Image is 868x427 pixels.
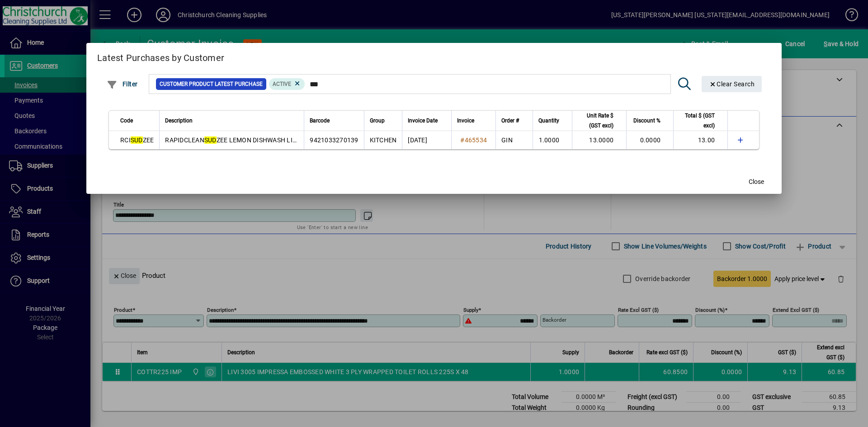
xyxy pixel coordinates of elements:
[460,136,464,144] span: #
[310,116,330,126] span: Barcode
[370,136,397,144] span: KITCHEN
[370,116,397,126] div: Group
[86,43,782,69] h2: Latest Purchases by Customer
[273,81,291,87] span: Active
[107,80,138,88] span: Filter
[501,116,519,126] span: Order #
[165,116,298,126] div: Description
[457,135,490,145] a: #465534
[120,136,154,144] span: RCI ZEE
[632,116,669,126] div: Discount %
[702,76,762,92] button: Clear
[131,136,143,144] em: SUD
[533,131,572,149] td: 1.0000
[120,116,133,126] span: Code
[269,78,305,90] mat-chip: Product Activation Status: Active
[673,131,727,149] td: 13.00
[749,177,764,187] span: Close
[538,116,559,126] span: Quantity
[572,131,626,149] td: 13.0000
[402,131,451,149] td: [DATE]
[370,116,385,126] span: Group
[538,116,567,126] div: Quantity
[310,116,358,126] div: Barcode
[495,131,533,149] td: GIN
[501,116,527,126] div: Order #
[578,111,622,131] div: Unit Rate $ (GST excl)
[165,136,347,144] span: RAPIDCLEAN ZEE LEMON DISHWASH LIQUID 5L (MPI C32)
[104,76,140,92] button: Filter
[709,80,755,88] span: Clear Search
[457,116,490,126] div: Invoice
[626,131,673,149] td: 0.0000
[742,174,771,190] button: Close
[633,116,660,126] span: Discount %
[679,111,715,131] span: Total $ (GST excl)
[408,116,438,126] span: Invoice Date
[578,111,613,131] span: Unit Rate $ (GST excl)
[465,136,487,144] span: 465534
[204,136,217,144] em: SUD
[408,116,446,126] div: Invoice Date
[679,111,723,131] div: Total $ (GST excl)
[457,116,474,126] span: Invoice
[120,116,154,126] div: Code
[165,116,193,126] span: Description
[160,80,263,89] span: Customer Product Latest Purchase
[310,136,358,144] span: 9421033270139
